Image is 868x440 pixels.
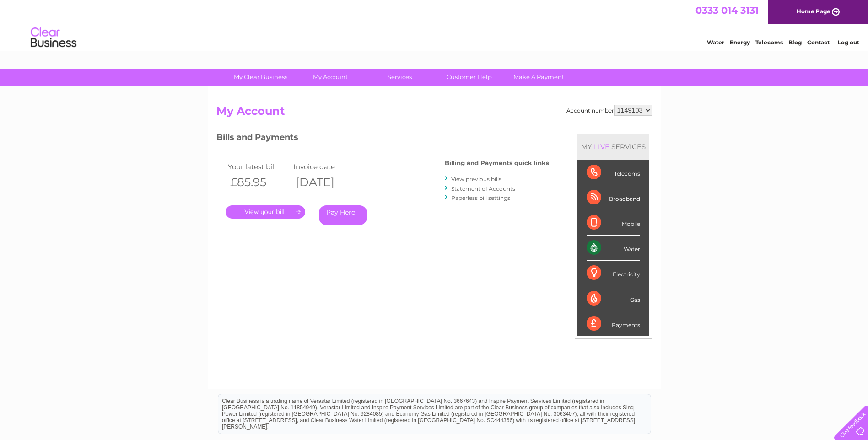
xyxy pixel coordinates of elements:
[566,105,652,116] div: Account number
[592,142,611,151] div: LIVE
[807,39,830,46] a: Contact
[226,173,291,192] th: £85.95
[730,39,750,46] a: Energy
[451,194,510,201] a: Paperless bill settings
[587,185,640,210] div: Broadband
[587,160,640,185] div: Telecoms
[216,105,652,122] h2: My Account
[223,69,298,86] a: My Clear Business
[319,205,367,225] a: Pay Here
[362,69,437,86] a: Services
[707,39,724,46] a: Water
[451,176,501,182] a: View previous bills
[226,161,291,173] td: Your latest bill
[431,69,507,86] a: Customer Help
[218,5,651,44] div: Clear Business is a trading name of Verastar Limited (registered in [GEOGRAPHIC_DATA] No. 3667643...
[587,311,640,336] div: Payments
[291,173,357,192] th: [DATE]
[587,210,640,236] div: Mobile
[445,160,549,166] h4: Billing and Payments quick links
[788,39,802,46] a: Blog
[451,185,515,192] a: Statement of Accounts
[216,131,549,147] h3: Bills and Payments
[292,69,368,86] a: My Account
[755,39,783,46] a: Telecoms
[501,69,577,86] a: Make A Payment
[587,236,640,261] div: Water
[577,134,649,160] div: MY SERVICES
[587,261,640,286] div: Electricity
[226,205,305,219] a: .
[695,5,759,16] a: 0333 014 3131
[838,39,859,46] a: Log out
[291,161,357,173] td: Invoice date
[30,24,77,52] img: logo.png
[587,286,640,311] div: Gas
